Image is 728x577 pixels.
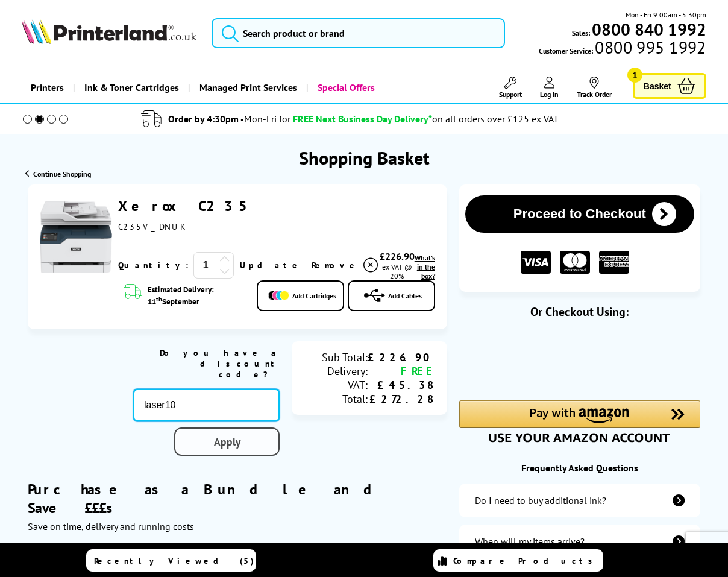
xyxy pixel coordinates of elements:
img: Xerox C235 [40,201,112,273]
span: Customer Service: [539,42,706,57]
span: Mon-Fri for [244,113,290,125]
div: Do I need to buy additional ink? [475,494,606,506]
div: Save on time, delivery and running costs [28,520,447,532]
div: Or Checkout Using: [459,304,700,320]
button: Proceed to Checkout [465,195,694,233]
a: additional-ink [459,484,700,517]
div: £226.90 [368,350,435,364]
a: Update [240,260,302,271]
div: Sub Total: [304,350,367,364]
div: Do you have a discount code? [133,347,280,380]
span: Continue Shopping [33,169,91,178]
a: Managed Print Services [188,72,306,103]
span: Support [499,90,522,99]
span: Sales: [572,27,590,39]
a: Apply [174,427,280,456]
img: Add Cartridges [268,291,289,300]
span: Log In [540,90,559,99]
a: lnk_inthebox [415,253,435,280]
div: FREE [368,364,435,378]
a: Xerox C235 [118,197,257,215]
a: Track Order [577,77,612,99]
span: Estimated Delivery: 11 September [148,285,245,307]
span: Quantity: [118,260,189,271]
li: modal_delivery [6,109,693,130]
iframe: PayPal [459,339,700,380]
a: Basket 1 [633,73,706,99]
b: 0800 840 1992 [592,18,706,40]
div: £272.28 [368,392,435,406]
span: Compare Products [453,555,599,566]
span: Mon - Fri 9:00am - 5:30pm [626,9,706,20]
div: £45.38 [368,378,435,392]
a: Support [499,77,522,99]
span: Basket [644,78,671,94]
a: Recently Viewed (5) [86,549,256,572]
a: items-arrive [459,525,700,558]
span: 1 [627,68,642,83]
span: ex VAT @ 20% [382,262,412,280]
div: £226.90 [380,250,415,262]
a: Special Offers [306,72,384,103]
img: Printerland Logo [22,19,196,44]
div: VAT: [304,378,367,392]
span: Order by 4:30pm - [168,113,290,125]
a: Log In [540,77,559,99]
div: Delivery: [304,364,367,378]
span: Ink & Toner Cartridges [84,72,179,103]
a: Delete item from your basket [312,256,380,274]
a: Compare Products [433,549,603,572]
span: C235V_DNIUK [118,221,184,232]
span: Remove [312,260,359,271]
span: What's in the box? [415,253,435,280]
div: Frequently Asked Questions [459,462,700,474]
input: Enter Discount Code... [133,389,280,421]
sup: th [156,295,162,303]
span: FREE Next Business Day Delivery* [293,113,432,125]
img: VISA [521,251,551,274]
h1: Shopping Basket [299,146,430,169]
span: 0800 995 1992 [593,42,706,53]
input: Search product or brand [212,18,505,48]
span: Recently Viewed (5) [94,555,254,566]
a: Ink & Toner Cartridges [73,72,188,103]
img: MASTER CARD [560,251,590,274]
a: Continue Shopping [25,169,91,178]
a: Printers [22,72,73,103]
span: Add Cables [388,291,422,300]
img: American Express [599,251,629,274]
div: on all orders over £125 ex VAT [432,113,559,125]
a: 0800 840 1992 [590,24,706,35]
div: Purchase as a Bundle and Save £££s [28,462,447,532]
span: Add Cartridges [292,291,336,300]
div: Amazon Pay - Use your Amazon account [459,400,700,443]
div: Total: [304,392,367,406]
a: Printerland Logo [22,19,196,46]
div: When will my items arrive? [475,535,585,547]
